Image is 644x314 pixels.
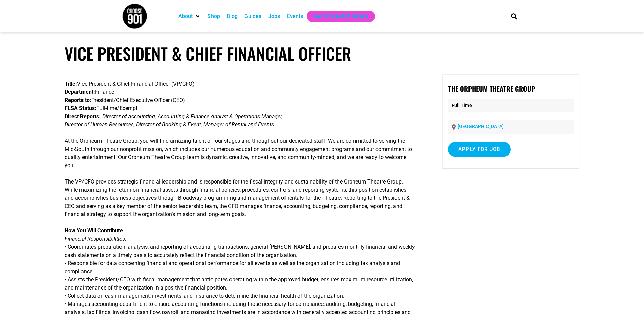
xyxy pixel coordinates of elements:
[268,12,280,20] a: Jobs
[313,12,368,20] a: Get Choose901 Emails
[65,81,77,87] strong: Title:
[65,43,580,64] h1: Vice President & Chief Financial Officer
[244,12,261,20] a: Guides
[65,105,96,111] strong: FLSA Status:
[65,113,101,120] strong: Direct Reports:
[448,142,511,157] input: Apply for job
[207,12,220,20] a: Shop
[175,11,499,22] nav: Main nav
[65,235,126,242] em: Financial Responsibilities:
[65,178,417,219] p: The VP/CFO provides strategic financial leadership and is responsible for the fiscal integrity an...
[65,137,417,170] p: At the Orpheum Theatre Group, you will find amazing talent on our stages and throughout our dedic...
[508,11,519,22] div: Search
[65,121,275,128] em: Director of Human Resources, Director of Booking & Event, Manager of Rental and Events.
[175,11,204,22] div: About
[458,124,504,129] a: [GEOGRAPHIC_DATA]
[65,227,123,234] strong: How You Will Contribute
[102,113,283,120] em: Director of Accounting, Accounting & Finance Analyst & Operations Manager,
[448,84,535,94] strong: The Orpheum Theatre Group
[178,12,193,20] a: About
[65,97,91,103] strong: Reports to:
[65,80,417,129] p: Vice President & Chief Financial Officer (VP/CFO) Finance President/Chief Executive Officer (CEO)...
[65,89,95,95] strong: Department:
[227,12,238,20] a: Blog
[287,12,303,20] a: Events
[448,99,574,112] p: Full Time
